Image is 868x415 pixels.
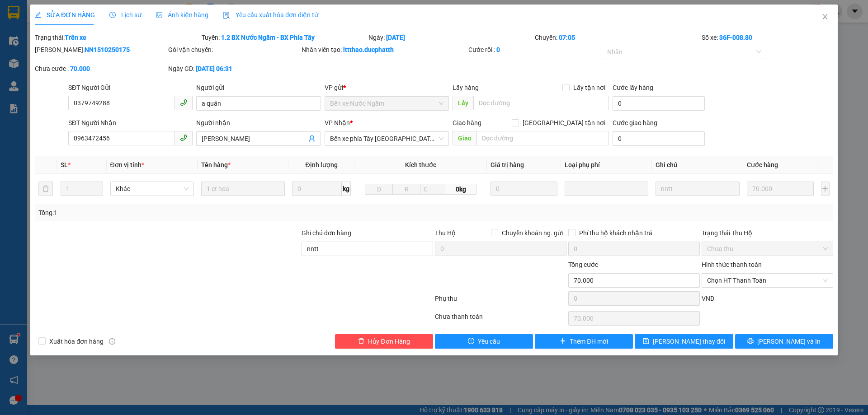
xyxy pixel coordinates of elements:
[305,161,337,168] span: Định lượng
[35,12,41,18] span: edit
[453,119,481,126] span: Giao hàng
[420,184,445,195] input: C
[325,119,350,126] span: VP Nhận
[702,228,833,238] div: Trạng thái Thu Hộ
[747,161,778,168] span: Cước hàng
[701,33,834,42] div: Số xe:
[653,336,725,346] span: [PERSON_NAME] thay đổi
[453,84,479,91] span: Lấy hàng
[201,33,368,42] div: Tuyến:
[576,228,656,238] span: Phí thu hộ khách nhận trả
[196,118,321,128] div: Người nhận
[35,11,95,19] span: SỬA ĐƠN HÀNG
[46,336,107,346] span: Xuất hóa đơn hàng
[561,156,652,174] th: Loại phụ phí
[68,118,193,128] div: SĐT Người Nhận
[168,45,300,55] div: Gói vận chuyển:
[821,182,830,196] button: plus
[180,99,187,106] span: phone
[652,156,743,174] th: Ghi chú
[468,45,600,55] div: Cước rồi :
[496,46,500,53] b: 0
[34,33,201,42] div: Trạng thái:
[559,34,575,41] b: 07:05
[38,208,335,218] div: Tổng: 1
[656,182,739,196] input: Ghi Chú
[368,336,410,346] span: Hủy Đơn Hàng
[365,184,393,195] input: D
[330,97,443,110] span: Bến xe Nước Ngầm
[473,96,609,110] input: Dọc đường
[643,338,649,345] span: save
[747,182,814,196] input: 0
[570,83,609,93] span: Lấy tận nơi
[221,34,315,41] b: 1.2 BX Nước Ngầm - BX Phía Tây
[201,182,285,196] input: VD: Bàn, Ghế
[435,229,456,237] span: Thu Hộ
[434,294,567,309] div: Phụ thu
[70,65,90,72] b: 70.000
[613,84,653,91] label: Cước lấy hàng
[560,338,566,345] span: plus
[635,334,733,349] button: save[PERSON_NAME] thay đổi
[613,131,705,146] input: Cước giao hàng
[535,334,633,349] button: plusThêm ĐH mới
[156,12,162,18] span: picture
[453,131,476,145] span: Giao
[68,83,193,93] div: SĐT Người Gửi
[747,338,754,345] span: printer
[308,135,316,142] span: user-add
[65,34,86,41] b: Trên xe
[534,33,701,42] div: Chuyến:
[812,5,838,30] button: Close
[405,161,436,168] span: Kích thước
[702,295,714,302] span: VND
[342,182,351,196] span: kg
[568,261,598,268] span: Tổng cước
[196,83,321,93] div: Người gửi
[498,228,566,238] span: Chuyển khoản ng. gửi
[180,134,187,141] span: phone
[61,161,68,168] span: SL
[478,336,500,346] span: Yêu cầu
[707,274,828,287] span: Chọn HT Thanh Toán
[358,338,364,345] span: delete
[168,64,300,74] div: Ngày GD:
[757,336,821,346] span: [PERSON_NAME] và In
[343,46,394,53] b: lttthao.ducphatth
[453,96,473,110] span: Lấy
[445,184,476,195] span: 0kg
[85,46,130,53] b: NN1510250175
[570,336,608,346] span: Thêm ĐH mới
[386,34,405,41] b: [DATE]
[491,182,558,196] input: 0
[116,182,189,196] span: Khác
[110,161,144,168] span: Đơn vị tính
[302,242,433,256] input: Ghi chú đơn hàng
[519,118,609,128] span: [GEOGRAPHIC_DATA] tận nơi
[38,182,53,196] button: delete
[109,12,116,18] span: clock-circle
[35,45,166,55] div: [PERSON_NAME]:
[201,161,231,168] span: Tên hàng
[735,334,833,349] button: printer[PERSON_NAME] và In
[468,338,474,345] span: exclamation-circle
[613,119,657,126] label: Cước giao hàng
[109,11,142,19] span: Lịch sử
[719,34,752,41] b: 36F-008.80
[223,12,230,19] img: icon
[702,261,762,268] label: Hình thức thanh toán
[330,132,443,145] span: Bến xe phía Tây Thanh Hóa
[196,65,232,72] b: [DATE] 06:31
[476,131,609,145] input: Dọc đường
[335,334,433,349] button: deleteHủy Đơn Hàng
[613,96,705,111] input: Cước lấy hàng
[35,64,166,74] div: Chưa cước :
[821,13,829,20] span: close
[435,334,533,349] button: exclamation-circleYêu cầu
[707,242,828,256] span: Chưa thu
[491,161,524,168] span: Giá trị hàng
[223,11,318,19] span: Yêu cầu xuất hóa đơn điện tử
[392,184,420,195] input: R
[302,45,467,55] div: Nhân viên tạo:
